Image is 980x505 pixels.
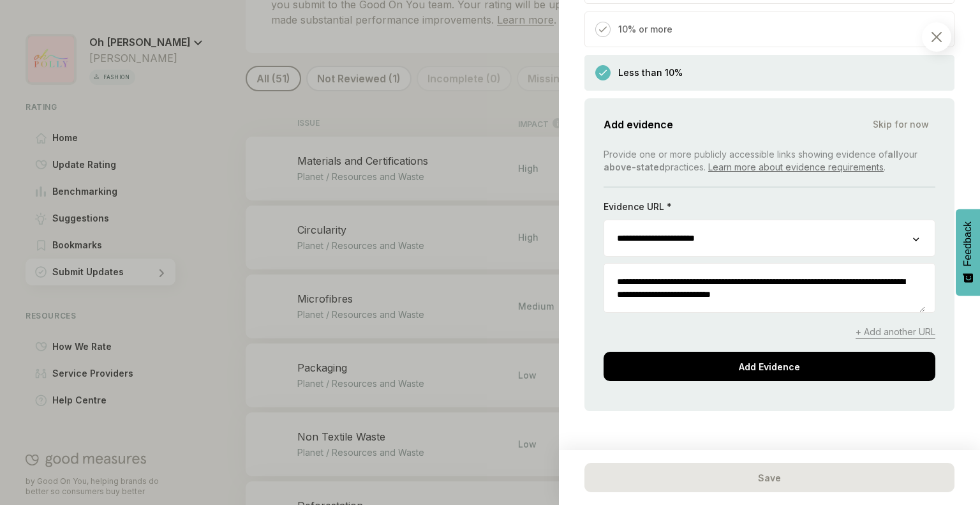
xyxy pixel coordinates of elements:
img: Close [932,32,942,42]
b: all [887,149,898,160]
p: Less than 10% [618,65,683,80]
img: Checked [599,69,607,77]
span: + Add another URL [856,326,935,339]
button: Feedback - Show survey [956,209,980,296]
div: Add Evidence [604,352,935,381]
span: Skip for now [873,118,929,131]
p: 10% or more [618,22,672,37]
a: Learn more about evidence requirements [708,162,884,172]
span: Provide one or more publicly accessible links showing evidence of your practices. . [604,149,917,172]
p: Evidence URL * [604,200,672,213]
img: Checked [599,26,607,33]
b: above-stated [604,162,665,172]
span: Add evidence [604,116,673,133]
div: Save [584,463,954,492]
span: Feedback [962,222,974,266]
